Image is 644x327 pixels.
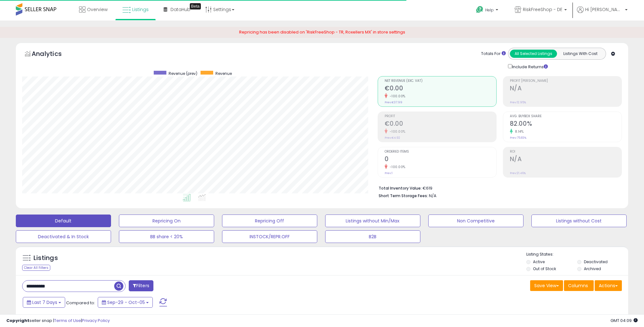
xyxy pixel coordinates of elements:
[428,215,523,227] button: Non Competitive
[510,115,622,118] span: Avg. Buybox Share
[169,71,197,76] span: Revenue (prev)
[510,155,622,164] h2: N/A
[510,79,622,83] span: Profit [PERSON_NAME]
[129,280,153,291] button: Filters
[379,185,422,191] b: Total Inventory Value:
[98,297,153,308] button: Sep-29 - Oct-05
[190,3,201,9] div: Tooltip anchor
[379,184,617,191] li: €619
[170,6,190,13] span: DataHub
[610,318,638,324] span: 2025-10-14 04:09 GMT
[557,50,604,58] button: Listings With Cost
[6,318,29,324] strong: Copyright
[32,299,57,306] span: Last 7 Days
[387,129,406,134] small: -100.00%
[6,318,110,324] div: seller snap | |
[387,165,406,169] small: -100.00%
[564,280,594,291] button: Columns
[510,50,557,58] button: All Selected Listings
[513,129,524,134] small: 8.14%
[568,282,588,289] span: Columns
[22,265,50,271] div: Clear All Filters
[325,215,420,227] button: Listings without Min/Max
[385,79,496,83] span: Net Revenue (Exc. VAT)
[533,259,545,264] label: Active
[119,215,214,227] button: Repricing On
[239,29,405,35] span: Repricing has been disabled on 'RiskFreeShop - TR, Roxellers MX' in store settings
[87,6,108,13] span: Overview
[503,63,555,70] div: Include Returns
[584,259,608,264] label: Deactivated
[385,150,496,154] span: Ordered Items
[584,266,601,271] label: Archived
[485,7,494,13] span: Help
[34,254,58,263] h5: Listings
[385,171,393,175] small: Prev: 1
[510,120,622,129] h2: 82.00%
[476,6,484,14] i: Get Help
[385,115,496,118] span: Profit
[533,266,556,271] label: Out of Stock
[481,51,506,57] div: Totals For
[577,6,628,21] a: Hi [PERSON_NAME]
[222,215,317,227] button: Repricing Off
[429,193,437,199] span: N/A
[107,299,145,306] span: Sep-29 - Oct-05
[385,100,402,104] small: Prev: €37.99
[32,49,74,60] h5: Analytics
[387,94,406,99] small: -100.00%
[325,230,420,243] button: B2B
[215,71,232,76] span: Revenue
[526,251,628,257] p: Listing States:
[510,85,622,93] h2: N/A
[379,193,428,198] b: Short Term Storage Fees:
[523,6,562,13] span: RiskFreeShop - DE
[572,313,622,319] div: Displaying 1 to 1 of 1 items
[585,6,623,13] span: Hi [PERSON_NAME]
[531,215,627,227] button: Listings without Cost
[595,280,622,291] button: Actions
[16,215,111,227] button: Default
[471,1,505,21] a: Help
[385,136,400,140] small: Prev: €4.92
[385,155,496,164] h2: 0
[510,100,526,104] small: Prev: 12.95%
[530,280,563,291] button: Save View
[222,230,317,243] button: INSTOCK/REPR.OFF
[23,297,65,308] button: Last 7 Days
[119,230,214,243] button: BB share < 20%
[66,300,95,306] span: Compared to:
[132,6,149,13] span: Listings
[510,171,526,175] small: Prev: 21.46%
[385,120,496,129] h2: €0.00
[510,150,622,154] span: ROI
[16,230,111,243] button: Deactivated & In Stock
[385,85,496,93] h2: €0.00
[510,136,526,140] small: Prev: 75.83%
[54,318,81,324] a: Terms of Use
[82,318,110,324] a: Privacy Policy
